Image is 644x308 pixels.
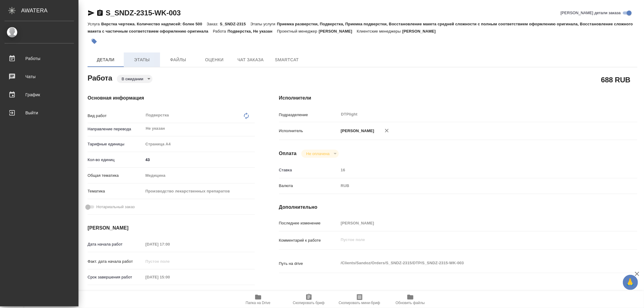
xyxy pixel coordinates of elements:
[279,150,297,157] h4: Оплата
[21,5,78,17] div: AWATERA
[88,113,143,119] p: Вид работ
[88,173,143,179] p: Общая тематика
[143,257,196,266] input: Пустое поле
[236,56,265,64] span: Чат заказа
[88,259,143,265] p: Факт. дата начала работ
[88,72,112,83] h2: Работа
[143,240,196,249] input: Пустое поле
[279,204,637,211] h4: Дополнительно
[339,301,380,305] span: Скопировать мини-бриф
[220,22,250,26] p: S_SNDZ-2315
[279,94,637,102] h4: Исполнители
[601,75,630,85] h2: 688 RUB
[88,188,143,194] p: Тематика
[5,90,74,99] div: График
[96,9,104,17] button: Скопировать ссылку
[88,9,95,17] button: Скопировать ссылку для ЯМессенджера
[88,22,101,26] p: Услуга
[279,237,339,243] p: Комментарий к работе
[106,9,181,17] a: S_SNDZ-2315-WK-003
[279,261,339,267] p: Путь на drive
[91,56,120,64] span: Детали
[339,166,607,174] input: Пустое поле
[339,128,374,134] p: [PERSON_NAME]
[2,105,77,120] a: Выйти
[402,29,440,33] p: [PERSON_NAME]
[5,72,74,81] div: Чаты
[164,56,193,64] span: Файлы
[385,291,436,308] button: Обновить файлы
[279,167,339,173] p: Ставка
[96,204,135,210] span: Нотариальный заказ
[143,139,255,149] div: Страница А4
[101,22,207,26] p: Верстка чертежа. Количество надписей: более 500
[88,274,143,280] p: Срок завершения работ
[127,56,156,64] span: Этапы
[396,301,425,305] span: Обновить файлы
[207,22,220,26] p: Заказ:
[380,124,393,137] button: Удалить исполнителя
[5,108,74,117] div: Выйти
[304,151,331,156] button: Не оплачена
[277,29,319,33] p: Проектный менеджер
[143,155,255,164] input: ✎ Введи что-нибудь
[272,56,301,64] span: SmartCat
[88,141,143,147] p: Тарифные единицы
[88,126,143,132] p: Направление перевода
[143,186,255,196] div: Производство лекарственных препаратов
[120,76,145,81] button: В ожидании
[88,22,633,33] p: Приемка разверстки, Подверстка, Приемка подверстки, Восстановление макета средней сложности с пол...
[623,275,638,290] button: 🙏
[319,29,357,33] p: [PERSON_NAME]
[284,291,334,308] button: Скопировать бриф
[117,75,152,83] div: В ожидании
[279,220,339,226] p: Последнее изменение
[339,219,607,227] input: Пустое поле
[2,87,77,102] a: График
[339,258,607,268] textarea: /Clients/Sandoz/Orders/S_SNDZ-2315/DTP/S_SNDZ-2315-WK-003
[279,183,339,189] p: Валюта
[88,224,255,232] h4: [PERSON_NAME]
[561,10,621,16] span: [PERSON_NAME] детали заказа
[88,241,143,247] p: Дата начала работ
[88,35,101,48] button: Добавить тэг
[625,276,636,289] span: 🙏
[301,150,338,158] div: В ожидании
[5,54,74,63] div: Работы
[88,157,143,163] p: Кол-во единиц
[334,291,385,308] button: Скопировать мини-бриф
[279,128,339,134] p: Исполнитель
[2,69,77,84] a: Чаты
[2,51,77,66] a: Работы
[357,29,402,33] p: Клиентские менеджеры
[339,181,607,191] div: RUB
[233,291,284,308] button: Папка на Drive
[293,301,325,305] span: Скопировать бриф
[88,94,255,102] h4: Основная информация
[246,301,271,305] span: Папка на Drive
[213,29,228,33] p: Работа
[228,29,277,33] p: Подверстка, Не указан
[143,273,196,281] input: Пустое поле
[279,112,339,118] p: Подразделение
[250,22,277,26] p: Этапы услуги
[200,56,229,64] span: Оценки
[143,170,255,181] div: Медицина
